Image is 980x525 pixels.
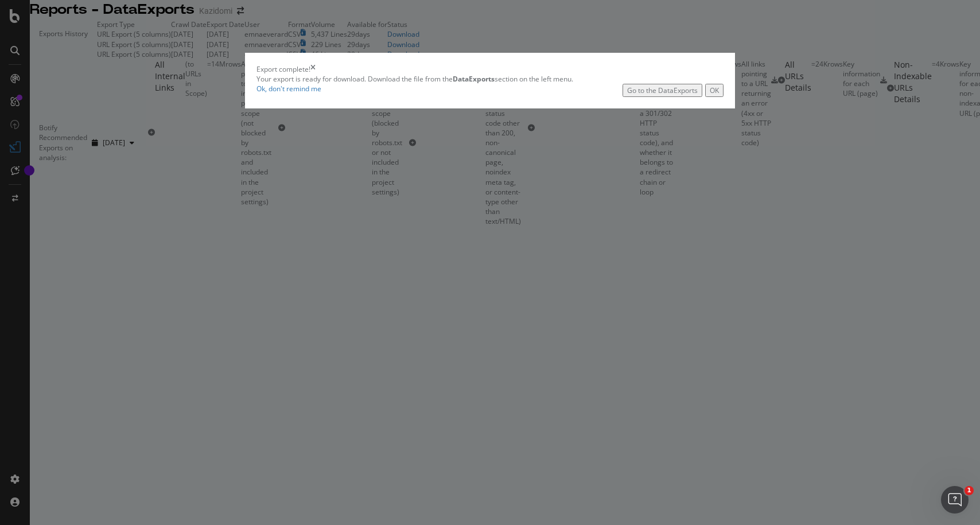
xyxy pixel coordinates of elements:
[256,64,310,74] div: Export complete!
[941,486,969,514] iframe: Intercom live chat
[256,74,724,84] div: Your export is ready for download. Download the file from the
[965,486,974,495] span: 1
[710,85,719,95] div: OK
[256,84,321,94] a: Ok, don't remind me
[623,84,702,97] button: Go to the DataExports
[310,64,316,74] div: times
[245,53,735,108] div: modal
[453,74,495,84] strong: DataExports
[453,74,573,84] span: section on the left menu.
[627,85,698,95] div: Go to the DataExports
[705,84,724,97] button: OK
